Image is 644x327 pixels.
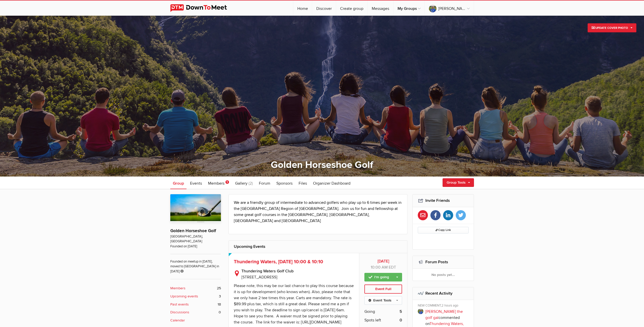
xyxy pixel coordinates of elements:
[234,259,323,265] a: Thundering Waters, [DATE] 10:00 & 10:10
[219,294,221,299] span: 3
[235,181,247,186] span: Gallery
[364,273,402,281] a: I'm going
[418,303,470,309] div: NEW COMMENT,
[173,181,184,186] span: Group
[170,318,221,323] a: Calendar
[312,1,336,16] a: Discover
[313,181,350,186] span: Organizer Dashboard
[170,310,221,315] a: Discussions 0
[217,286,221,291] span: 25
[170,177,186,189] a: Group
[364,317,381,323] span: Spots left
[170,194,221,222] img: Golden Horseshoe Golf
[393,1,425,16] a: My Groups
[205,177,232,189] a: Members 1
[299,181,307,186] span: Files
[218,302,221,307] span: 18
[389,265,396,270] span: America/Toronto
[443,178,474,187] a: Group Tools
[274,177,295,189] a: Sponsors
[190,181,202,186] span: Events
[248,181,253,186] span: (2)
[276,181,293,186] span: Sponsors
[219,310,221,315] span: 0
[170,294,221,299] a: Upcoming events 3
[442,303,458,308] span: 2 hours ago
[170,234,221,244] span: [GEOGRAPHIC_DATA], [GEOGRAPHIC_DATA]
[208,181,224,186] span: Members
[364,309,375,315] span: Going
[170,310,189,315] b: Discussions
[234,200,402,224] p: We are a friendly group of intermediate to advanced golfers who play up to 6 times per week in th...
[296,177,309,189] a: Files
[364,296,402,305] a: Event Tools
[234,283,354,325] div: Please note, this may be our last chance to play this course because it is up for development (wh...
[413,269,474,281] div: No posts yet...
[170,4,235,12] img: DownToMeet
[588,23,636,32] a: Update Cover Photo
[233,177,255,189] a: Gallery (2)
[425,309,463,320] a: [PERSON_NAME] the golf gal
[241,268,354,274] b: Thundering Waters Golf Club
[170,286,221,291] a: Members 25
[170,254,221,274] span: Founded on meetup in [DATE], moved to [GEOGRAPHIC_DATA] in [DATE]
[425,1,474,16] a: [PERSON_NAME] the golf gal
[170,302,221,307] a: Past events 18
[241,275,277,280] span: [STREET_ADDRESS]
[170,286,185,291] b: Members
[256,177,273,189] a: Forum
[400,317,402,323] b: 0
[170,244,221,249] span: Founded on [DATE]
[418,194,469,207] h2: Invite Friends
[188,177,204,189] a: Events
[170,294,198,299] b: Upcoming events
[293,1,312,16] a: Home
[371,265,388,270] span: 10:00 AM
[170,318,185,323] b: Calendar
[259,181,270,186] span: Forum
[310,177,353,189] a: Organizer Dashboard
[418,227,469,233] button: Copy Link
[170,302,189,307] b: Past events
[225,180,229,184] span: 1
[234,241,402,253] h2: Upcoming Events
[336,1,367,16] a: Create group
[435,228,451,232] span: Copy Link
[364,285,402,294] div: Event Full
[418,287,469,299] h2: Recent Activity
[364,258,402,264] b: [DATE]
[368,1,393,16] a: Messages
[425,259,448,265] a: Forum Posts
[400,309,402,315] b: 5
